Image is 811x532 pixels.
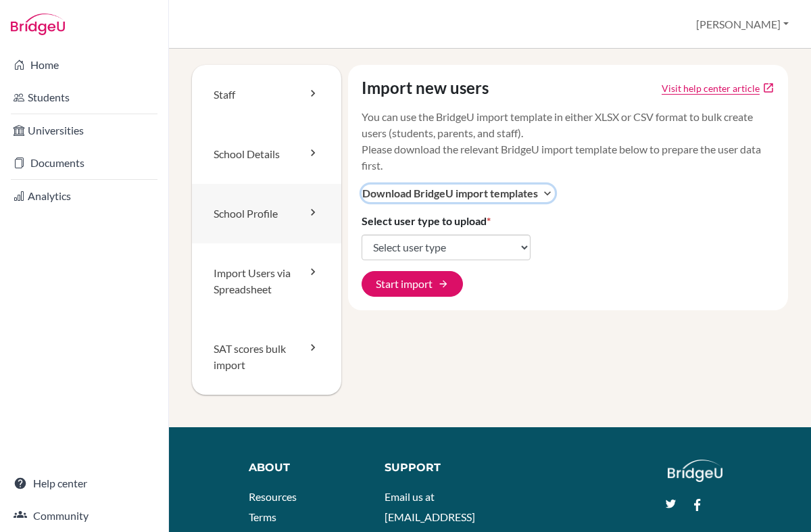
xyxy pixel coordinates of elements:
i: expand_more [541,187,554,200]
button: [PERSON_NAME] [690,11,795,37]
a: Home [3,51,166,78]
a: Terms [249,510,276,523]
a: Documents [3,149,166,176]
a: Help center [3,470,166,497]
img: logo_white@2x-f4f0deed5e89b7ecb1c2cc34c3e3d731f90f0f143d5ea2071677605dd97b5244.png [668,460,722,482]
button: Start import [362,271,463,297]
a: Community [3,502,166,529]
label: Select user type to upload [362,213,491,229]
a: Analytics [3,183,166,210]
a: School Details [192,124,341,184]
a: School Profile [192,184,341,243]
div: Support [385,460,478,476]
div: About [249,460,354,476]
button: Download BridgeU import templatesexpand_more [362,185,555,202]
h4: Import new users [362,78,489,98]
img: Bridge-U [11,14,65,35]
span: Download BridgeU import templates [362,185,538,201]
a: Resources [249,490,297,503]
p: You can use the BridgeU import template in either XLSX or CSV format to bulk create users (studen... [362,109,775,174]
a: Click to open Tracking student registration article in a new tab [662,81,760,95]
a: Students [3,84,166,111]
a: Universities [3,117,166,144]
a: Staff [192,65,341,124]
a: SAT scores bulk import [192,319,341,395]
span: arrow_forward [438,279,449,289]
a: open_in_new [762,82,775,94]
a: Import Users via Spreadsheet [192,243,341,319]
